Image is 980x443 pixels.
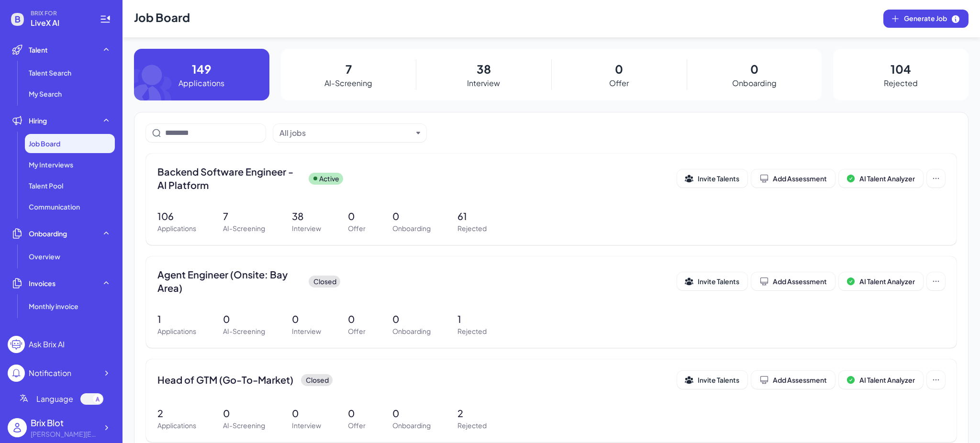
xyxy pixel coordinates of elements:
[457,312,487,326] p: 1
[292,209,321,223] p: 38
[31,416,98,429] div: Brix Blot
[348,312,366,326] p: 0
[292,223,321,233] p: Interview
[891,60,911,78] p: 104
[348,209,366,223] p: 0
[157,373,293,387] span: Head of GTM (Go-To-Market)
[457,421,487,431] p: Rejected
[859,174,915,183] span: AI Talent Analyzer
[29,89,62,99] span: My Search
[477,60,491,78] p: 38
[157,165,301,192] span: Backend Software Engineer - AI Platform
[732,78,777,89] p: Onboarding
[759,375,827,385] div: Add Assessment
[192,60,211,78] p: 149
[677,169,747,188] button: Invite Talents
[345,60,352,78] p: 7
[29,202,80,211] span: Communication
[31,17,88,29] span: LiveX AI
[698,174,739,183] span: Invite Talents
[157,421,196,431] p: Applications
[157,268,301,295] span: Agent Engineer (Onsite: Bay Area)
[29,45,48,55] span: Talent
[883,10,969,28] button: Generate Job
[29,367,71,379] div: Notification
[157,209,196,223] p: 106
[751,371,835,389] button: Add Assessment
[223,326,265,336] p: AI-Screening
[292,312,321,326] p: 0
[467,78,500,89] p: Interview
[223,312,265,326] p: 0
[859,376,915,384] span: AI Talent Analyzer
[313,277,336,287] p: Closed
[677,272,747,290] button: Invite Talents
[324,78,372,89] p: AI-Screening
[759,277,827,286] div: Add Assessment
[29,181,63,190] span: Talent Pool
[392,209,431,223] p: 0
[750,60,758,78] p: 0
[751,169,835,188] button: Add Assessment
[292,421,321,431] p: Interview
[392,312,431,326] p: 0
[223,406,265,421] p: 0
[392,223,431,233] p: Onboarding
[279,127,306,139] div: All jobs
[29,229,67,238] span: Onboarding
[29,139,60,148] span: Job Board
[348,406,366,421] p: 0
[751,272,835,290] button: Add Assessment
[457,406,487,421] p: 2
[31,429,98,439] div: blake@joinbrix.com
[839,371,923,389] button: AI Talent Analyzer
[759,174,827,183] div: Add Assessment
[8,418,27,437] img: user_logo.png
[392,326,431,336] p: Onboarding
[223,209,265,223] p: 7
[348,223,366,233] p: Offer
[457,326,487,336] p: Rejected
[29,339,65,350] div: Ask Brix AI
[178,78,224,89] p: Applications
[839,169,923,188] button: AI Talent Analyzer
[29,278,56,288] span: Invoices
[29,160,73,169] span: My Interviews
[29,68,71,78] span: Talent Search
[677,371,747,389] button: Invite Talents
[615,60,623,78] p: 0
[29,301,78,311] span: Monthly invoice
[698,277,739,286] span: Invite Talents
[223,223,265,233] p: AI-Screening
[29,116,47,125] span: Hiring
[306,375,329,385] p: Closed
[319,174,339,184] p: Active
[884,78,918,89] p: Rejected
[292,326,321,336] p: Interview
[348,421,366,431] p: Offer
[279,127,412,139] button: All jobs
[223,421,265,431] p: AI-Screening
[157,223,196,233] p: Applications
[157,312,196,326] p: 1
[698,376,739,384] span: Invite Talents
[457,209,487,223] p: 61
[31,10,88,17] span: BRIX FOR
[457,223,487,233] p: Rejected
[859,277,915,286] span: AI Talent Analyzer
[392,406,431,421] p: 0
[157,326,196,336] p: Applications
[392,421,431,431] p: Onboarding
[36,393,73,405] span: Language
[609,78,629,89] p: Offer
[292,406,321,421] p: 0
[157,406,196,421] p: 2
[348,326,366,336] p: Offer
[904,13,960,24] span: Generate Job
[839,272,923,290] button: AI Talent Analyzer
[29,252,60,261] span: Overview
